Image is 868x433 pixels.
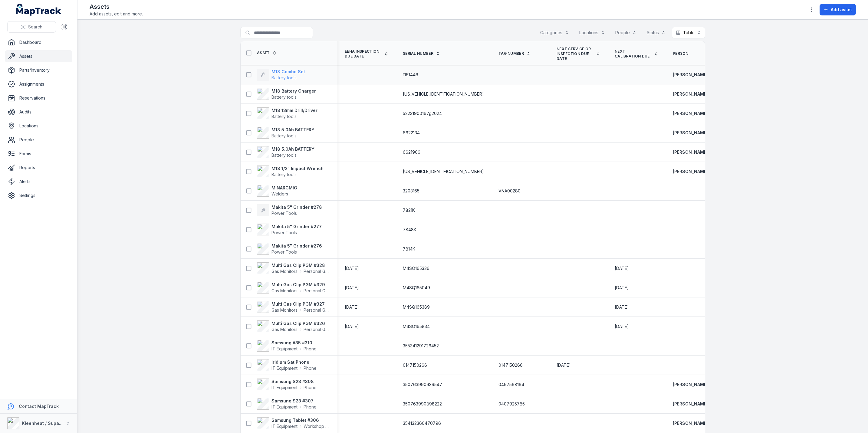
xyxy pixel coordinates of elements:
a: Makita 5" Grinder #277Power Tools [257,224,322,236]
a: Next Service or Inspection Due Date [557,47,600,61]
a: [PERSON_NAME] [673,401,708,407]
a: Audits [5,106,72,118]
span: Power Tools [271,230,297,235]
span: Gas Monitors [271,268,298,274]
strong: M18 Combo Set [271,69,305,75]
span: Welders [271,191,288,196]
a: Multi Gas Clip PGM #327Gas MonitorsPersonal Gas Monitors [257,301,330,313]
span: Gas Monitors [271,288,298,294]
span: [US_VEHICLE_IDENTIFICATION_NUMBER] [403,91,484,97]
a: [PERSON_NAME] [673,149,708,155]
span: Personal Gas Monitors [304,268,330,274]
strong: M18 5.0Ah BATTERY [271,127,314,133]
strong: [PERSON_NAME] [673,169,708,175]
a: Multi Gas Clip PGM #328Gas MonitorsPersonal Gas Monitors [257,262,330,274]
span: Next Calibration Due [615,49,652,59]
span: 355341291726452 [403,343,439,349]
span: Phone [304,385,317,391]
span: Search [28,24,42,30]
a: [PERSON_NAME] [673,91,708,97]
strong: [PERSON_NAME] [673,420,708,426]
time: 01/03/2026, 12:00:00 am [345,285,359,291]
span: M4SQ165389 [403,304,430,310]
span: [DATE] [615,285,629,290]
span: Power Tools [271,211,297,216]
span: VNA00280 [498,188,521,194]
span: 6622134 [403,130,420,136]
strong: Multi Gas Clip PGM #328 [271,262,330,268]
span: Gas Monitors [271,326,298,333]
span: M4SQ165049 [403,285,430,291]
span: [DATE] [345,266,359,271]
a: MapTrack [16,4,61,16]
a: Assets [5,50,72,62]
button: Table [672,27,705,38]
span: IT Equipment [271,346,298,352]
span: M4SQ165834 [403,323,430,330]
span: [US_VEHICLE_IDENTIFICATION_NUMBER] [403,169,484,175]
span: 7821K [403,207,415,213]
span: [DATE] [345,285,359,290]
strong: M18 5.0Ah BATTERY [271,146,314,152]
button: Categories [536,27,573,38]
a: M18 5.0Ah BATTERYBattery tools [257,146,314,158]
strong: Contact MapTrack [19,404,59,409]
span: 350763990939547 [403,382,442,388]
strong: Makita 5" Grinder #276 [271,243,322,249]
span: IT Equipment [271,365,298,371]
a: Reports [5,162,72,174]
span: Person [673,51,689,56]
a: Dashboard [5,36,72,48]
a: Samsung A35 #310IT EquipmentPhone [257,340,317,352]
span: Battery tools [271,114,297,119]
span: EEHA Inspection Due Date [345,49,382,59]
span: Phone [304,365,317,371]
span: [DATE] [345,304,359,310]
span: [DATE] [345,324,359,329]
a: [PERSON_NAME] [673,72,708,78]
a: Samsung S23 #308IT EquipmentPhone [257,379,317,391]
a: Reservations [5,92,72,104]
strong: Multi Gas Clip PGM #326 [271,320,330,326]
a: [PERSON_NAME] [673,130,708,136]
time: 01/09/2025, 12:00:00 am [557,362,571,368]
span: IT Equipment [271,404,298,410]
span: Battery tools [271,133,297,138]
a: EEHA Inspection Due Date [345,49,388,59]
a: MINARCMIGWelders [257,185,297,197]
span: Battery tools [271,153,297,158]
span: 350763990898222 [403,401,442,407]
time: 01/03/2026, 12:00:00 am [345,323,359,330]
span: Workshop Tablets [304,423,330,429]
span: Next Service or Inspection Due Date [557,47,593,61]
span: Add assets, edit and more. [90,11,143,17]
span: Battery tools [271,172,297,177]
a: Parts/Inventory [5,64,72,76]
strong: M18 13mm Drill/Driver [271,107,317,113]
span: Asset [257,51,270,55]
time: 01/03/2026, 12:00:00 am [615,304,629,310]
a: M18 13mm Drill/DriverBattery tools [257,107,317,120]
span: Personal Gas Monitors [304,288,330,294]
span: Personal Gas Monitors [304,326,330,333]
a: People [5,134,72,146]
span: Add asset [831,7,852,13]
a: Settings [5,189,72,202]
strong: Makita 5" Grinder #277 [271,224,322,230]
strong: Samsung S23 #308 [271,379,317,385]
span: [DATE] [557,362,571,368]
a: [PERSON_NAME] [673,110,708,116]
span: 7848K [403,227,416,233]
a: M18 5.0Ah BATTERYBattery tools [257,127,314,139]
a: Assignments [5,78,72,90]
a: Multi Gas Clip PGM #326Gas MonitorsPersonal Gas Monitors [257,320,330,333]
a: Makita 5" Grinder #278Power Tools [257,204,322,216]
strong: Makita 5" Grinder #278 [271,204,322,210]
time: 01/03/2026, 12:00:00 am [615,285,629,291]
